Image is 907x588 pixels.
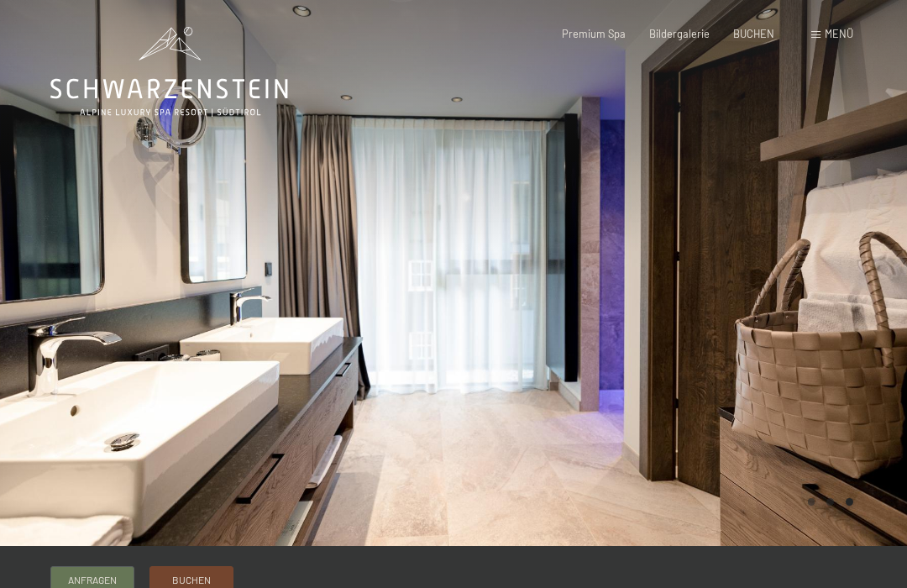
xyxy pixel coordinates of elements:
span: Buchen [172,573,211,587]
a: Bildergalerie [649,27,710,40]
a: BUCHEN [733,27,774,40]
span: Anfragen [68,573,117,587]
a: Premium Spa [562,27,626,40]
span: Menü [825,27,853,40]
